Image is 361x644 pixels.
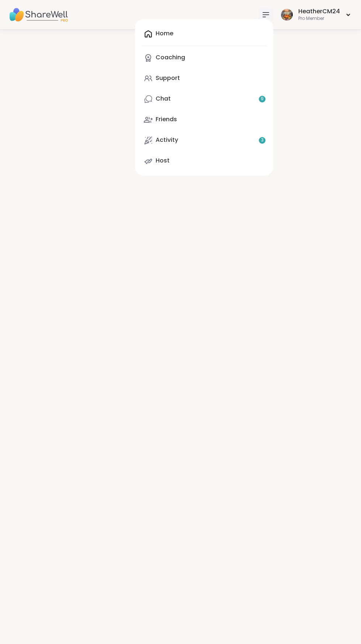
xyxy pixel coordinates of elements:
[141,111,267,129] a: Friends
[261,96,264,102] span: 9
[281,9,293,21] img: HeatherCM24
[156,157,170,165] div: Host
[9,2,68,28] img: ShareWell Nav Logo
[298,15,340,22] div: Pro Member
[141,90,267,108] a: Chat9
[156,74,180,82] div: Support
[141,132,267,149] a: Activity3
[141,152,267,170] a: Host
[156,53,185,62] div: Coaching
[156,95,171,103] div: Chat
[156,115,177,123] div: Friends
[156,136,178,144] div: Activity
[298,7,340,15] div: HeatherCM24
[261,137,264,143] span: 3
[141,49,267,67] a: Coaching
[141,70,267,87] a: Support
